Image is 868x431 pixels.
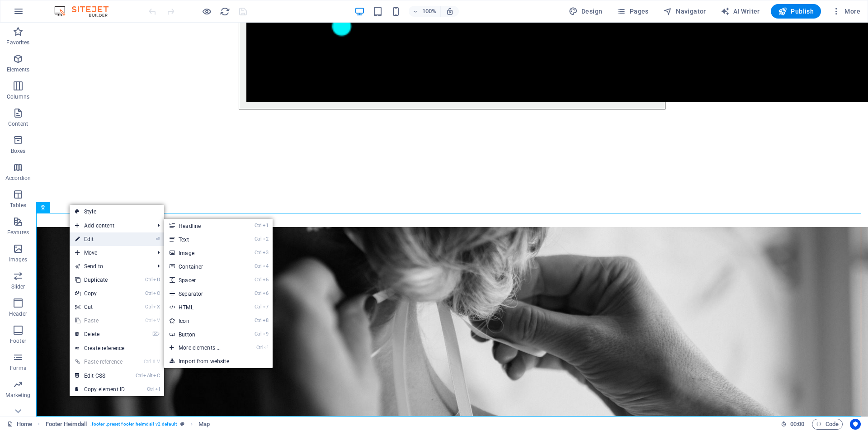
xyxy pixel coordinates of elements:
[565,4,606,19] button: Design
[778,7,814,16] span: Publish
[771,4,821,19] button: Publish
[46,419,210,430] nav: breadcrumb
[220,6,230,17] i: Reload page
[145,290,152,296] i: Ctrl
[812,419,843,430] button: Code
[816,419,839,430] span: Code
[7,66,30,73] p: Elements
[263,331,269,337] i: 9
[152,331,160,337] i: ⌦
[263,263,269,269] i: 4
[219,6,230,17] button: reload
[164,246,239,260] a: Ctrl3Image
[255,290,262,296] i: Ctrl
[264,345,268,350] i: ⏎
[11,283,25,290] p: Slider
[153,277,160,283] i: D
[7,93,29,100] p: Columns
[70,355,130,369] a: Ctrl⇧VPaste reference
[10,337,26,345] p: Footer
[263,277,269,283] i: 5
[136,373,143,379] i: Ctrl
[153,290,160,296] i: C
[153,373,160,379] i: C
[145,304,152,310] i: Ctrl
[850,419,861,430] button: Usercentrics
[828,4,864,19] button: More
[832,7,860,16] span: More
[797,421,798,427] span: :
[255,317,262,323] i: Ctrl
[157,359,160,365] i: V
[164,287,239,300] a: Ctrl6Separator
[156,236,160,242] i: ⏎
[164,341,239,355] a: Ctrl⏎More elements ...
[255,236,262,242] i: Ctrl
[70,327,130,341] a: ⌦Delete
[255,223,262,228] i: Ctrl
[255,331,262,337] i: Ctrl
[164,219,239,232] a: Ctrl1Headline
[147,386,154,392] i: Ctrl
[145,317,152,323] i: Ctrl
[145,277,152,283] i: Ctrl
[152,359,156,365] i: ⇧
[143,373,152,379] i: Alt
[46,419,87,430] span: Click to select. Double-click to edit
[164,260,239,273] a: Ctrl4Container
[409,6,441,17] button: 100%
[255,304,262,310] i: Ctrl
[153,304,160,310] i: X
[717,4,764,19] button: AI Writer
[7,419,32,430] a: Click to cancel selection. Double-click to open Pages
[70,341,164,355] a: Create reference
[8,120,28,128] p: Content
[70,232,130,246] a: ⏎Edit
[5,392,30,399] p: Marketing
[70,260,151,273] a: Send to
[255,263,262,269] i: Ctrl
[781,419,805,430] h6: Session time
[90,419,177,430] span: . footer .preset-footer-heimdall-v2-default
[70,369,130,383] a: CtrlAltCEdit CSS
[790,419,804,430] span: 00 00
[7,229,29,236] p: Features
[256,345,264,350] i: Ctrl
[663,7,706,16] span: Navigator
[617,7,648,16] span: Pages
[255,277,262,283] i: Ctrl
[11,147,26,155] p: Boxes
[164,314,239,327] a: Ctrl8Icon
[164,327,239,341] a: Ctrl9Button
[164,355,273,368] a: Import from website
[164,300,239,314] a: Ctrl7HTML
[70,300,130,314] a: CtrlXCut
[70,205,164,218] a: Style
[565,4,606,19] div: Design (Ctrl+Alt+Y)
[153,317,160,323] i: V
[613,4,652,19] button: Pages
[422,6,437,17] h6: 100%
[446,7,454,15] i: On resize automatically adjust zoom level to fit chosen device.
[70,287,130,300] a: CtrlCCopy
[201,6,212,17] button: Click here to leave preview mode and continue editing
[263,304,269,310] i: 7
[180,422,184,426] i: This element is a customizable preset
[70,273,130,287] a: CtrlDDuplicate
[9,310,27,317] p: Header
[263,223,269,228] i: 1
[155,386,160,392] i: I
[10,365,26,372] p: Forms
[70,246,151,260] span: Move
[164,232,239,246] a: Ctrl2Text
[144,359,151,365] i: Ctrl
[70,219,151,232] span: Add content
[721,7,760,16] span: AI Writer
[52,6,120,17] img: Editor Logo
[660,4,710,19] button: Navigator
[9,256,28,263] p: Images
[263,317,269,323] i: 8
[6,39,29,46] p: Favorites
[70,314,130,327] a: CtrlVPaste
[255,250,262,256] i: Ctrl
